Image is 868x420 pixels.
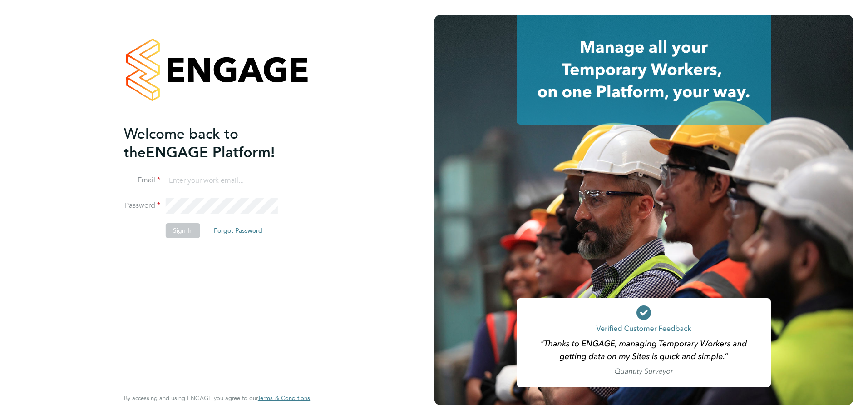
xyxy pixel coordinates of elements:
[258,395,310,402] a: Terms & Conditions
[124,201,160,210] label: Password
[124,125,238,161] span: Welcome back to the
[166,223,200,238] button: Sign In
[124,175,160,185] label: Email
[124,125,301,162] h2: ENGAGE Platform!
[166,173,278,189] input: Enter your work email...
[207,223,270,238] button: Forgot Password
[124,394,310,402] span: By accessing and using ENGAGE you agree to our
